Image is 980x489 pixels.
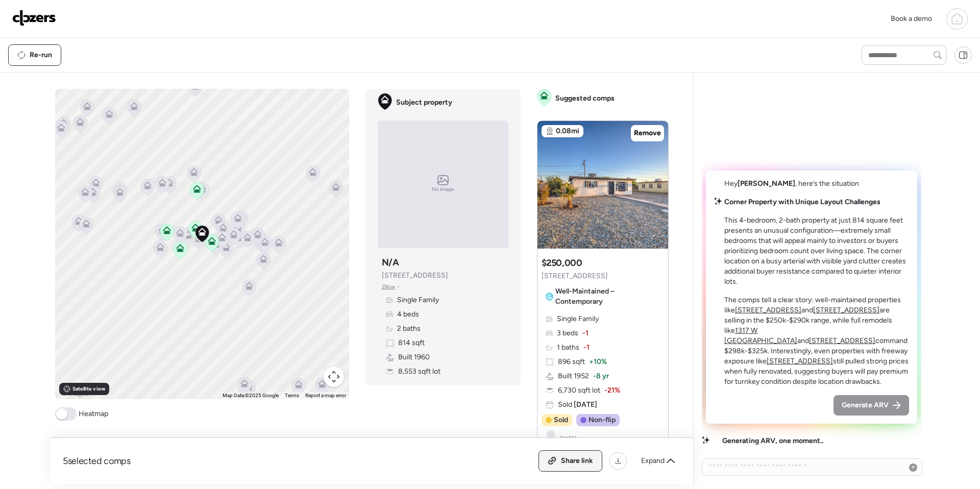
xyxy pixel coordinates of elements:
[396,97,452,108] span: Subject property
[724,198,880,206] strong: Corner Property with Unique Layout Challenges
[593,371,609,381] span: -8 yr
[398,338,425,348] span: 814 sqft
[724,295,909,387] p: The comps tell a clear story: well-maintained properties like and are selling in the $250k-$290k ...
[589,415,616,425] span: Non-flip
[589,357,607,367] span: + 10%
[572,400,597,409] span: [DATE]
[397,283,400,291] span: •
[842,400,889,410] span: Generate ARV
[738,179,795,188] span: [PERSON_NAME]
[79,409,108,419] span: Heatmap
[555,286,660,307] span: Well-Maintained – Contemporary
[398,366,440,377] span: 8,553 sqft lot
[58,386,91,399] a: Open this area in Google Maps (opens a new window)
[324,366,344,387] button: Map camera controls
[398,352,430,362] span: Built 1960
[285,393,299,398] a: Terms (opens in new tab)
[813,306,879,314] a: [STREET_ADDRESS]
[634,128,661,138] span: Remove
[641,456,665,466] span: Expand
[223,393,279,398] span: Map Data ©2025 Google
[432,185,454,193] span: No image
[724,179,859,188] span: Hey , here’s the situation
[30,50,52,60] span: Re-run
[556,126,579,136] span: 0.08mi
[397,324,421,334] span: 2 baths
[555,93,615,104] span: Suggested comps
[558,371,589,381] span: Built 1952
[63,455,131,467] span: 5 selected comps
[560,434,577,443] span: [DATE]
[558,400,597,410] span: Sold
[382,271,448,281] span: [STREET_ADDRESS]
[809,336,875,345] a: [STREET_ADDRESS]
[397,295,439,305] span: Single Family
[72,385,105,393] span: Satellite view
[557,343,579,353] span: 1 baths
[722,436,823,446] span: Generating ARV, one moment..
[735,306,801,314] a: [STREET_ADDRESS]
[767,357,833,365] a: [STREET_ADDRESS]
[561,456,593,466] span: Share link
[558,357,585,367] span: 896 sqft
[542,271,608,281] span: [STREET_ADDRESS]
[583,343,590,353] span: -1
[557,314,599,324] span: Single Family
[382,256,399,268] h3: N/A
[12,10,56,26] img: Logo
[558,385,600,396] span: 6,730 sqft lot
[305,393,346,398] a: Report a map error
[724,215,909,287] p: This 4-bedroom, 2-bath property at just 814 square feet presents an unusual configuration—extreme...
[554,415,568,425] span: Sold
[891,14,932,23] span: Book a demo
[58,386,91,399] img: Google
[397,309,419,320] span: 4 beds
[557,328,578,338] span: 3 beds
[382,283,396,291] span: Zillow
[604,385,620,396] span: -21%
[542,257,582,269] h3: $250,000
[582,328,589,338] span: -1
